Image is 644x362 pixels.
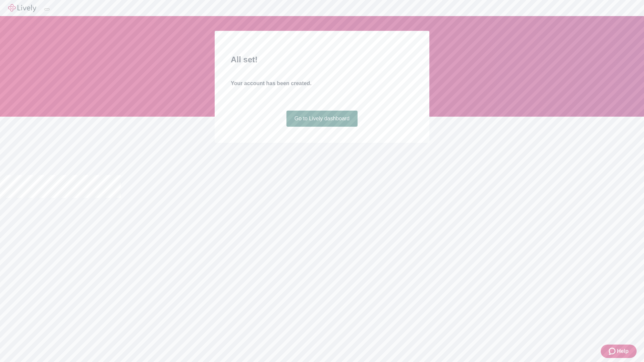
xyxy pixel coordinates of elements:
[44,8,50,10] button: Log out
[601,345,637,358] button: Zendesk support iconHelp
[8,4,36,12] img: Lively
[609,347,617,355] svg: Zendesk support icon
[231,79,413,87] h4: Your account has been created.
[617,347,629,355] span: Help
[286,111,358,127] a: Go to Lively dashboard
[231,54,413,66] h2: All set!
